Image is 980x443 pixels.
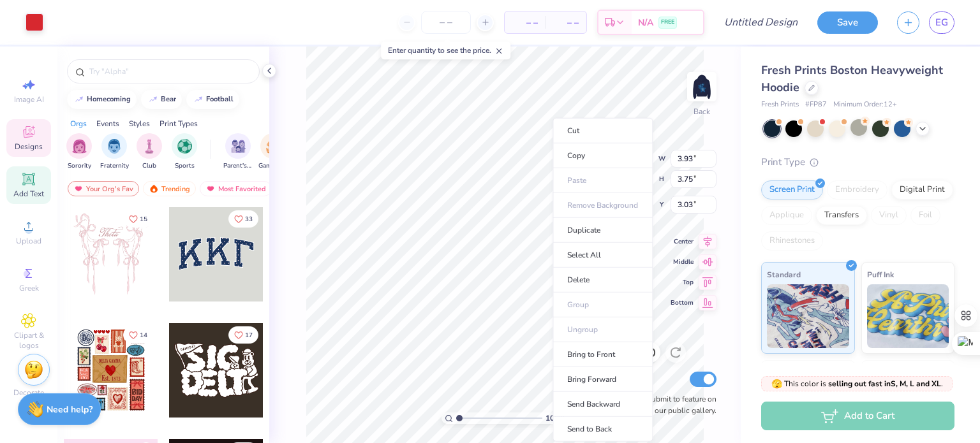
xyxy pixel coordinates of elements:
span: Middle [671,258,694,266]
div: Back [694,106,710,117]
img: Club Image [142,139,156,154]
img: Fraternity Image [107,139,121,154]
span: 🫣 [771,378,782,390]
img: trend_line.gif [74,96,84,103]
button: homecoming [67,90,137,109]
span: Sorority [68,161,91,171]
div: Digital Print [891,180,953,200]
span: Fraternity [100,161,129,171]
span: Minimum Order: 12 + [833,99,897,110]
li: Select All [553,243,653,268]
img: trend_line.gif [193,96,204,103]
span: # FP87 [805,99,827,110]
a: EG [929,11,954,34]
span: N/A [638,16,653,29]
div: Rhinestones [761,231,823,251]
div: football [206,96,234,103]
div: bear [161,96,176,103]
span: This color is . [771,378,943,389]
button: filter button [100,133,129,171]
div: Styles [129,118,150,129]
div: filter for Game Day [258,133,288,171]
div: Orgs [70,118,87,129]
button: filter button [172,133,197,171]
span: Upload [16,236,41,246]
span: – – [553,16,579,29]
button: filter button [137,133,162,171]
li: Send to Back [553,417,653,442]
img: Parent's Weekend Image [231,139,246,154]
button: Save [817,11,878,34]
img: trend_line.gif [148,96,158,103]
img: trending.gif [149,184,159,193]
li: Cut [553,118,653,143]
img: Sorority Image [72,139,87,154]
span: Club [142,161,156,171]
div: Print Type [761,155,954,170]
input: – – [421,11,471,34]
span: 14 [140,332,147,338]
li: Bring to Front [553,342,653,367]
button: filter button [223,133,253,171]
span: 33 [245,216,253,222]
div: Events [96,118,119,129]
img: Standard [767,284,849,348]
span: Bottom [671,298,694,307]
img: Back [689,74,715,99]
div: filter for Parent's Weekend [223,133,253,171]
div: homecoming [87,96,131,103]
span: Standard [767,268,801,281]
span: Center [671,237,694,246]
button: bear [141,90,182,109]
button: football [186,90,239,109]
span: 100 % [546,412,566,424]
li: Copy [553,143,653,168]
span: Fresh Prints [761,99,799,110]
li: Send Backward [553,392,653,417]
button: filter button [66,133,92,171]
span: Sports [175,161,195,171]
button: filter button [258,133,288,171]
span: Puff Ink [867,268,894,281]
div: filter for Fraternity [100,133,129,171]
span: Parent's Weekend [223,161,253,171]
span: 15 [140,216,147,222]
div: filter for Club [137,133,162,171]
span: Greek [19,283,39,293]
li: Duplicate [553,218,653,243]
img: Sports Image [177,139,192,154]
input: Untitled Design [714,10,808,35]
li: Bring Forward [553,367,653,392]
strong: Need help? [47,403,93,416]
span: EG [935,15,948,30]
span: 17 [245,332,253,338]
img: Game Day Image [266,139,281,154]
div: Screen Print [761,180,823,200]
span: – – [512,16,538,29]
div: Embroidery [827,180,887,200]
img: most_fav.gif [73,184,84,193]
div: Applique [761,206,812,225]
button: Like [123,326,153,344]
button: Like [228,210,258,228]
span: Game Day [258,161,288,171]
div: filter for Sorority [66,133,92,171]
span: Designs [15,142,43,152]
strong: selling out fast in S, M, L and XL [828,379,941,389]
div: Your Org's Fav [68,181,139,196]
span: Clipart & logos [6,330,51,351]
img: most_fav.gif [205,184,216,193]
span: Image AI [14,94,44,105]
img: Puff Ink [867,284,949,348]
li: Delete [553,268,653,293]
div: Trending [143,181,196,196]
span: Add Text [13,189,44,199]
button: Like [228,326,258,344]
button: Like [123,210,153,228]
span: FREE [661,18,674,27]
span: Top [671,278,694,287]
div: Foil [910,206,940,225]
div: Print Types [160,118,198,129]
div: Transfers [816,206,867,225]
label: Submit to feature on our public gallery. [640,393,716,416]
